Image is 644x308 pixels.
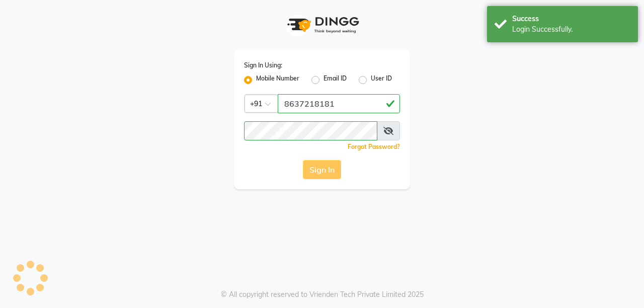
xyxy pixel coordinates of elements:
label: User ID [371,74,392,86]
label: Email ID [324,74,347,86]
input: Username [278,94,400,113]
img: logo1.svg [282,10,362,40]
input: Username [244,121,377,140]
div: Login Successfully. [512,24,630,35]
a: Forgot Password? [348,143,400,150]
label: Mobile Number [256,74,299,86]
div: Success [512,14,630,24]
label: Sign In Using: [244,61,282,70]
